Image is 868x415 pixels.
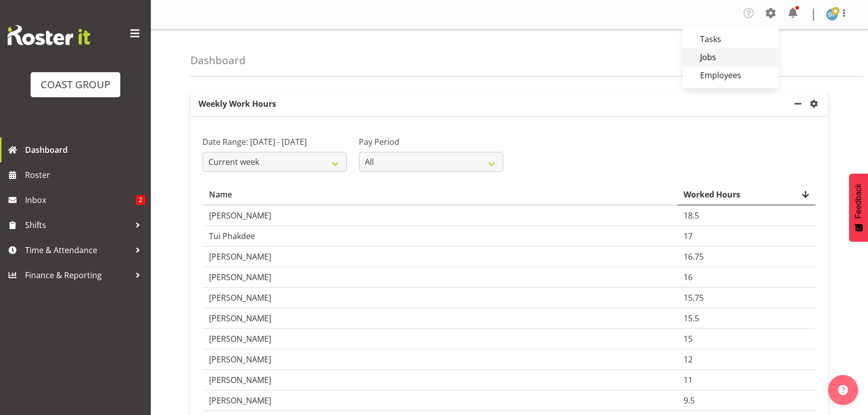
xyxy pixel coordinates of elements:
[684,188,809,200] div: Worked Hours
[792,92,808,116] a: minimize
[190,55,246,66] h4: Dashboard
[203,349,678,370] td: [PERSON_NAME]
[203,205,678,226] td: [PERSON_NAME]
[826,9,838,21] img: david-forte1134.jpg
[683,30,779,48] a: Tasks
[203,390,678,411] td: [PERSON_NAME]
[683,48,779,66] a: Jobs
[202,136,347,148] label: Date Range: [DATE] - [DATE]
[359,136,503,148] label: Pay Period
[854,183,863,219] span: Feedback
[203,226,678,247] td: Tui Phakdee
[209,188,672,200] div: Name
[25,218,130,233] span: Shifts
[203,370,678,390] td: [PERSON_NAME]
[684,395,695,406] span: 9.5
[25,268,130,283] span: Finance & Reporting
[190,92,792,116] p: Weekly Work Hours
[25,142,145,157] span: Dashboard
[849,173,868,242] button: Feedback - Show survey
[684,231,693,242] span: 17
[684,374,693,385] span: 11
[25,192,136,207] span: Inbox
[41,77,110,92] div: COAST GROUP
[684,313,699,324] span: 15.5
[684,292,704,303] span: 15.75
[684,210,699,221] span: 18.5
[25,167,145,182] span: Roster
[808,98,824,110] a: settings
[684,354,693,365] span: 12
[203,329,678,349] td: [PERSON_NAME]
[8,25,90,45] img: Rosterit website logo
[203,288,678,308] td: [PERSON_NAME]
[683,66,779,84] a: Employees
[203,267,678,288] td: [PERSON_NAME]
[838,385,848,395] img: help-xxl-2.png
[136,195,145,205] span: 2
[203,247,678,267] td: [PERSON_NAME]
[684,333,693,344] span: 15
[203,308,678,329] td: [PERSON_NAME]
[25,243,130,258] span: Time & Attendance
[684,251,704,262] span: 16.75
[684,272,693,283] span: 16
